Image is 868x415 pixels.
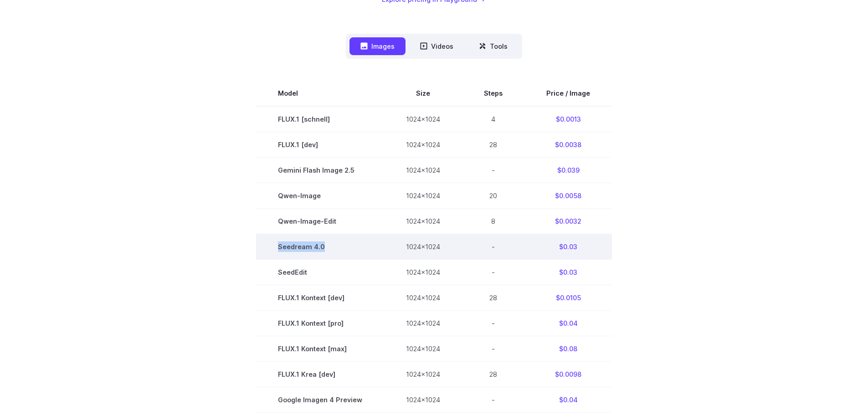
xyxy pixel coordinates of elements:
td: $0.0105 [524,285,612,311]
td: $0.0098 [524,362,612,387]
button: Tools [468,37,519,55]
th: Model [256,81,384,106]
td: $0.08 [524,336,612,362]
td: - [462,387,524,413]
td: 8 [462,208,524,234]
td: 1024x1024 [384,336,462,362]
td: $0.039 [524,157,612,183]
td: 1024x1024 [384,285,462,311]
td: 28 [462,285,524,311]
span: Gemini Flash Image 2.5 [278,165,362,175]
td: 1024x1024 [384,208,462,234]
td: FLUX.1 Kontext [pro] [256,311,384,336]
th: Price / Image [524,81,612,106]
td: FLUX.1 Krea [dev] [256,362,384,387]
td: - [462,157,524,183]
button: Images [349,37,406,55]
td: 1024x1024 [384,234,462,260]
td: $0.03 [524,234,612,260]
td: 1024x1024 [384,157,462,183]
td: $0.04 [524,387,612,413]
th: Size [384,81,462,106]
td: 1024x1024 [384,362,462,387]
td: Google Imagen 4 Preview [256,387,384,413]
td: 1024x1024 [384,183,462,208]
td: Qwen-Image [256,183,384,208]
td: $0.0038 [524,132,612,157]
td: Qwen-Image-Edit [256,208,384,234]
td: 28 [462,362,524,387]
td: - [462,336,524,362]
td: FLUX.1 Kontext [max] [256,336,384,362]
td: 1024x1024 [384,311,462,336]
td: - [462,234,524,260]
td: Seedream 4.0 [256,234,384,260]
td: $0.04 [524,311,612,336]
td: FLUX.1 [schnell] [256,106,384,132]
td: 1024x1024 [384,387,462,413]
th: Steps [462,81,524,106]
td: - [462,311,524,336]
td: 1024x1024 [384,106,462,132]
td: 20 [462,183,524,208]
td: 28 [462,132,524,157]
td: - [462,260,524,285]
td: $0.03 [524,260,612,285]
td: 1024x1024 [384,260,462,285]
td: 4 [462,106,524,132]
td: $0.0032 [524,208,612,234]
td: $0.0058 [524,183,612,208]
td: FLUX.1 Kontext [dev] [256,285,384,311]
td: SeedEdit [256,260,384,285]
td: $0.0013 [524,106,612,132]
button: Videos [409,37,464,55]
td: FLUX.1 [dev] [256,132,384,157]
td: 1024x1024 [384,132,462,157]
